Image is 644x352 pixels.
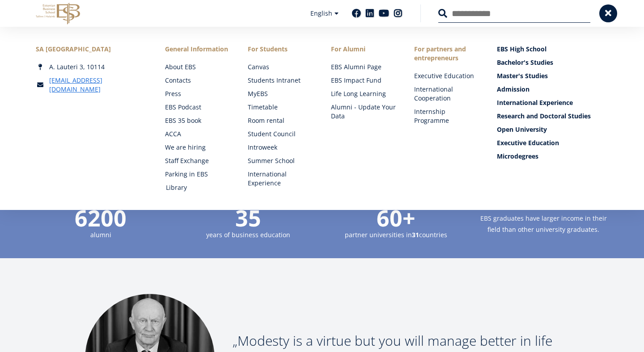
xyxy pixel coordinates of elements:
[331,45,396,54] span: For Alumni
[248,45,313,54] a: For Students
[165,130,230,138] a: ACCA
[414,71,479,80] a: Executive Education
[497,125,608,134] a: Open University
[331,103,396,121] a: Alumni - Update Your Data
[331,207,461,229] span: 60+
[497,45,608,54] a: EBS High School
[497,138,608,147] a: Executive Education
[365,9,374,18] a: Linkedin
[183,207,313,229] span: 35
[165,63,230,71] a: About EBS
[248,89,313,98] a: MyEBS
[165,89,230,98] a: Press
[479,213,608,235] small: EBS graduates have larger income in their field than other university graduates.
[497,85,608,94] a: Admission
[248,63,313,71] a: Canvas
[497,58,608,67] a: Bachelor's Studies
[379,9,389,18] a: Youtube
[412,230,419,239] strong: 31
[248,76,313,85] a: Students Intranet
[183,229,313,240] small: years of business education
[331,229,461,240] small: partner universities in countries
[165,156,230,165] a: Staff Exchange
[165,76,230,85] a: Contacts
[414,85,479,103] a: International Cooperation
[248,103,313,112] a: Timetable
[165,116,230,125] a: EBS 35 book
[497,71,608,80] a: Master's Studies
[248,170,313,188] a: International Experience
[36,207,165,229] span: 6200
[248,156,313,165] a: Summer School
[166,183,231,192] a: Library
[414,107,479,125] a: Internship Programme
[36,229,165,240] small: alumni
[248,143,313,152] a: Introweek
[165,45,230,54] span: General Information
[36,45,147,54] div: SA [GEOGRAPHIC_DATA]
[497,112,608,121] a: Research and Doctoral Studies
[331,63,396,71] a: EBS Alumni Page
[36,63,147,71] div: A. Lauteri 3, 10114
[331,76,396,85] a: EBS Impact Fund
[165,143,230,152] a: We are hiring
[49,76,147,94] a: [EMAIL_ADDRESS][DOMAIN_NAME]
[497,98,608,107] a: International Experience
[394,9,402,18] a: Instagram
[248,130,313,138] a: Student Council
[497,152,608,161] a: Microdegrees
[331,89,396,98] a: Life Long Learning
[165,103,230,112] a: EBS Podcast
[414,45,479,63] span: For partners and entrepreneurs
[352,9,361,18] a: Facebook
[165,170,230,179] a: Parking in EBS
[248,116,313,125] a: Room rental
